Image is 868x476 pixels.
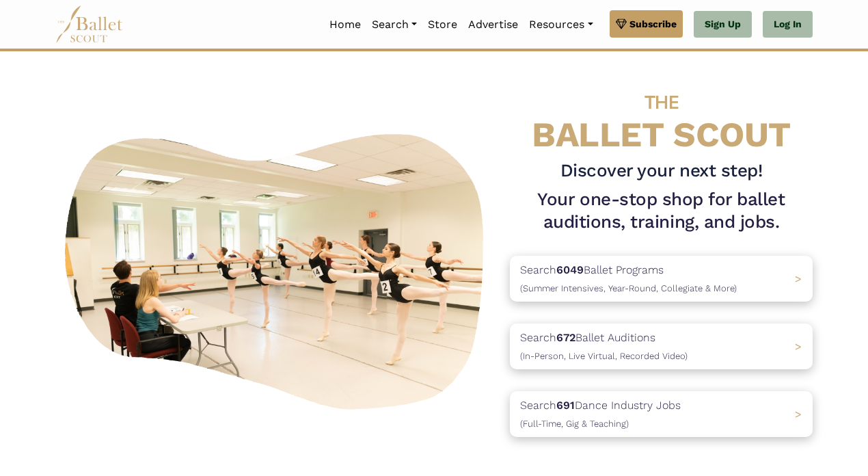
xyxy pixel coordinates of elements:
a: Search6049Ballet Programs(Summer Intensives, Year-Round, Collegiate & More)> [510,256,813,302]
a: Resources [524,10,598,39]
span: (Summer Intensives, Year-Round, Collegiate & More) [520,283,737,293]
h4: BALLET SCOUT [510,79,813,154]
span: THE [645,91,679,114]
a: Home [324,10,366,39]
img: gem.svg [616,16,627,31]
a: Search [366,10,422,39]
a: Advertise [463,10,524,39]
span: > [795,340,802,353]
span: (In-Person, Live Virtual, Recorded Video) [520,351,688,361]
a: Search672Ballet Auditions(In-Person, Live Virtual, Recorded Video) > [510,323,813,369]
a: Search691Dance Industry Jobs(Full-Time, Gig & Teaching) > [510,391,813,437]
a: Subscribe [610,10,683,38]
h3: Discover your next step! [510,159,813,183]
span: Subscribe [629,16,677,31]
p: Search Dance Industry Jobs [520,397,681,432]
a: Log In [763,11,813,38]
a: Store [422,10,463,39]
span: > [795,272,802,285]
p: Search Ballet Programs [520,261,737,296]
span: (Full-Time, Gig & Teaching) [520,419,629,429]
b: 672 [556,331,575,344]
span: > [795,408,802,421]
b: 6049 [556,263,584,276]
a: Sign Up [694,11,752,38]
b: 691 [556,399,575,412]
h1: Your one-stop shop for ballet auditions, training, and jobs. [510,188,813,235]
p: Search Ballet Auditions [520,329,688,364]
img: A group of ballerinas talking to each other in a ballet studio [55,121,499,417]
